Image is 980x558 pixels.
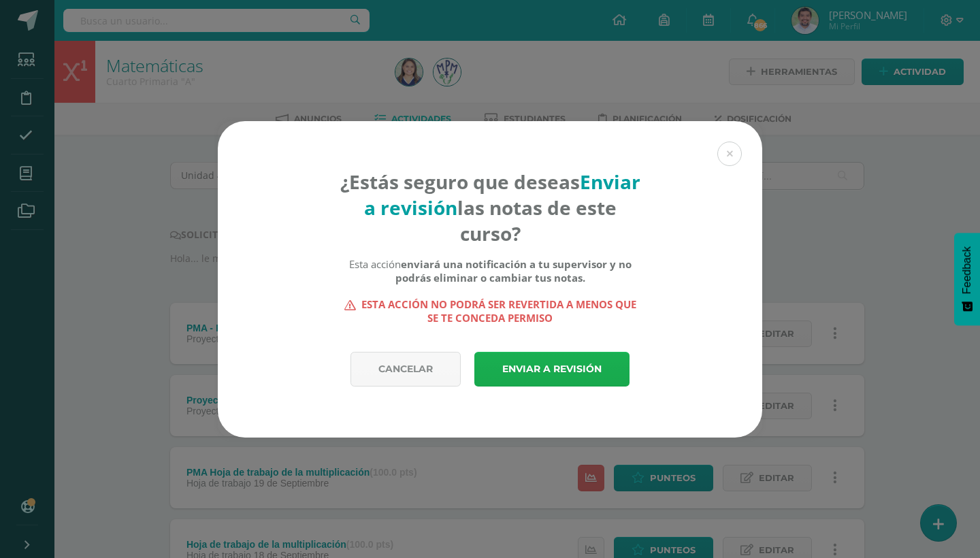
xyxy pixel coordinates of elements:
strong: Enviar a revisión [364,169,640,220]
span: Feedback [961,246,973,294]
h4: ¿Estás seguro que deseas las notas de este curso? [340,169,641,246]
a: Enviar a revisión [474,352,630,387]
div: Esta acción [340,257,641,284]
strong: Esta acción no podrá ser revertida a menos que se te conceda permiso [340,297,641,325]
a: Cancelar [350,352,461,387]
button: Close (Esc) [717,142,742,166]
b: enviará una notificación a tu supervisor y no podrás eliminar o cambiar tus notas. [395,257,632,284]
button: Feedback - Mostrar encuesta [954,233,980,325]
